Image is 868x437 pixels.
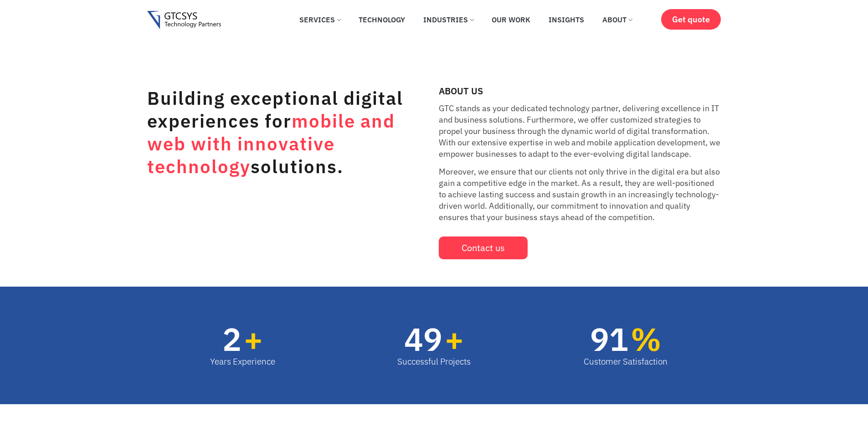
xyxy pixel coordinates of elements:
p: GTC stands as your dedicated technology partner, delivering excellence in IT and business solutio... [439,103,721,159]
a: Technology [352,10,412,30]
span: Get quote [672,15,710,24]
span: Contact us [462,243,505,252]
span: 91 [590,323,628,355]
a: Get quote [661,9,721,30]
h2: ABOUT US [439,87,721,96]
a: Contact us [439,236,528,259]
div: Successful Projects [397,355,471,368]
span: + [244,323,275,355]
a: Insights [542,10,591,30]
a: Industries [416,10,480,30]
a: Services [293,10,347,30]
span: 2 [222,323,241,355]
p: Moreover, we ensure that our clients not only thrive in the digital era but also gain a competiti... [439,166,721,223]
img: Gtcsys logo [147,11,221,30]
span: mobile and web with innovative technology [147,109,395,178]
span: 49 [404,323,442,355]
h1: Building exceptional digital experiences for solutions. [147,87,407,178]
span: + [445,323,471,355]
span: % [631,323,668,355]
a: Our Work [485,10,537,30]
a: About [596,10,639,30]
div: Customer Satisfaction [584,355,668,368]
div: Years Experience [210,355,275,368]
